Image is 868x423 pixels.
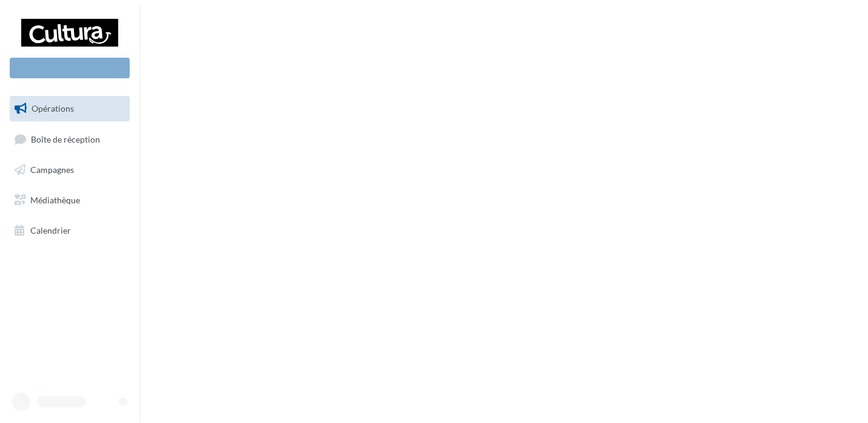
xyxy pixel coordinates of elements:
[31,134,100,144] span: Boîte de réception
[7,157,132,183] a: Campagnes
[30,225,71,235] span: Calendrier
[7,218,132,243] a: Calendrier
[30,195,80,205] span: Médiathèque
[7,188,132,213] a: Médiathèque
[32,103,74,113] span: Opérations
[7,96,132,121] a: Opérations
[10,58,130,78] div: Nouvelle campagne
[30,164,74,175] span: Campagnes
[7,126,132,152] a: Boîte de réception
